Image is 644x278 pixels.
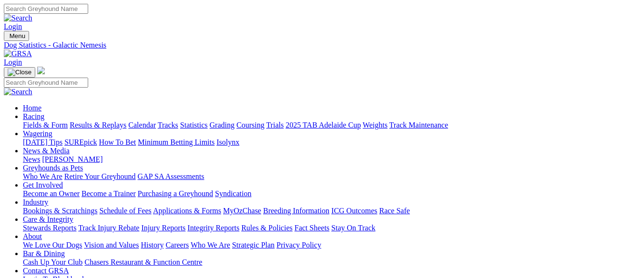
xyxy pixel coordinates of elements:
div: Get Involved [23,189,640,198]
a: Vision and Values [84,241,139,249]
a: [PERSON_NAME] [42,155,102,163]
a: About [23,232,42,240]
a: 2025 TAB Adelaide Cup [286,121,361,129]
a: Stewards Reports [23,224,76,232]
div: News & Media [23,155,640,164]
a: Industry [23,198,48,206]
a: Minimum Betting Limits [138,138,215,146]
a: Rules & Policies [241,224,293,232]
a: Results & Replays [70,121,126,129]
a: Care & Integrity [23,215,73,223]
img: logo-grsa-white.png [37,67,45,74]
a: Privacy Policy [276,241,321,249]
a: Login [4,22,22,30]
a: Coursing [236,121,265,129]
div: Care & Integrity [23,224,640,232]
a: Schedule of Fees [99,207,151,215]
a: Get Involved [23,181,63,189]
a: Racing [23,112,44,120]
img: Search [4,88,32,96]
a: Who We Are [191,241,230,249]
a: [DATE] Tips [23,138,62,146]
img: Search [4,14,32,22]
a: Weights [363,121,388,129]
input: Search [4,78,88,88]
a: Fields & Form [23,121,68,129]
a: Integrity Reports [187,224,239,232]
button: Toggle navigation [4,67,35,78]
div: Racing [23,121,640,129]
a: Retire Your Greyhound [64,172,136,180]
a: Chasers Restaurant & Function Centre [84,258,202,266]
a: Become an Owner [23,189,80,198]
a: History [141,241,164,249]
a: Strategic Plan [232,241,275,249]
div: Wagering [23,138,640,147]
a: Calendar [128,121,156,129]
div: Industry [23,207,640,215]
a: Syndication [215,189,251,198]
a: Stay On Track [331,224,375,232]
a: Isolynx [216,138,239,146]
a: Become a Trainer [82,189,136,198]
a: Careers [165,241,189,249]
a: Home [23,104,41,112]
a: Who We Are [23,172,62,180]
a: Fact Sheets [295,224,329,232]
a: Trials [266,121,284,129]
a: Track Maintenance [389,121,448,129]
a: ICG Outcomes [331,207,377,215]
a: Wagering [23,129,52,138]
a: Greyhounds as Pets [23,164,83,172]
a: Statistics [180,121,208,129]
a: Contact GRSA [23,267,69,275]
a: News & Media [23,147,70,155]
a: News [23,155,40,163]
img: GRSA [4,50,32,58]
span: Menu [10,32,25,40]
div: Greyhounds as Pets [23,172,640,181]
a: MyOzChase [223,207,261,215]
a: How To Bet [99,138,136,146]
a: Login [4,58,22,66]
div: Bar & Dining [23,258,640,267]
a: Breeding Information [263,207,329,215]
input: Search [4,4,88,14]
a: Tracks [158,121,178,129]
a: We Love Our Dogs [23,241,82,249]
a: Cash Up Your Club [23,258,82,266]
a: Purchasing a Greyhound [138,189,213,198]
a: Track Injury Rebate [78,224,139,232]
a: Applications & Forms [153,207,221,215]
a: GAP SA Assessments [138,172,204,180]
a: Injury Reports [141,224,185,232]
a: Bar & Dining [23,249,65,258]
a: SUREpick [64,138,97,146]
div: About [23,241,640,249]
a: Dog Statistics - Galactic Nemesis [4,41,640,50]
a: Bookings & Scratchings [23,207,97,215]
button: Toggle navigation [4,31,29,41]
img: Close [8,69,31,76]
a: Grading [210,121,235,129]
a: Race Safe [379,207,409,215]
